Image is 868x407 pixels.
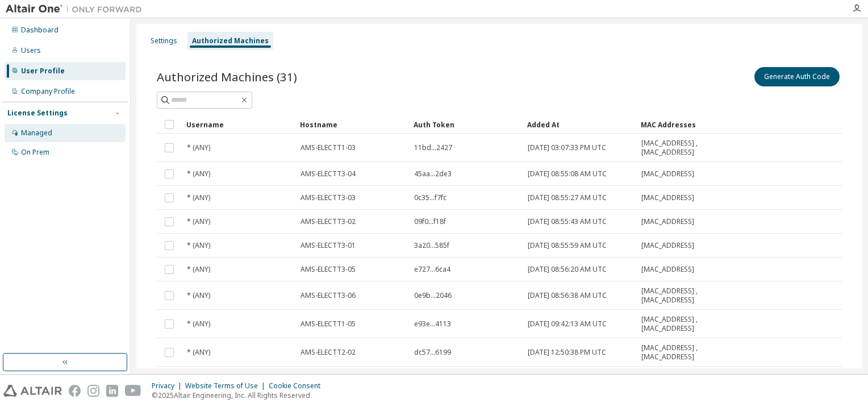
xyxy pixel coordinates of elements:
span: 45aa...2de3 [414,169,452,178]
span: * (ANY) [187,241,210,250]
div: Auth Token [414,115,518,134]
span: [MAC_ADDRESS] [641,193,694,202]
span: * (ANY) [187,319,210,329]
p: © 2025 Altair Engineering, Inc. All Rights Reserved. [152,391,327,400]
span: * (ANY) [187,265,210,274]
span: [DATE] 09:42:13 AM UTC [528,319,607,329]
div: Username [186,115,291,134]
span: [DATE] 03:07:33 PM UTC [528,143,606,152]
img: instagram.svg [87,385,99,397]
span: AMS-ELECTT3-03 [301,193,356,202]
div: Company Profile [21,87,75,96]
div: Settings [151,36,177,45]
div: Authorized Machines [192,36,269,45]
div: Privacy [152,381,185,391]
span: [DATE] 08:55:27 AM UTC [528,193,607,202]
img: facebook.svg [69,385,81,397]
span: AMS-ELECTT2-02 [301,348,356,357]
img: Altair One [6,3,148,15]
span: 0e9b...2046 [414,291,452,300]
div: Added At [527,115,632,134]
span: * (ANY) [187,291,210,300]
span: 0c35...f7fc [414,193,446,202]
div: Cookie Consent [269,381,327,391]
span: 11bd...2427 [414,143,452,152]
span: 3a20...585f [414,241,449,250]
span: [MAC_ADDRESS] , [MAC_ADDRESS] [641,286,716,305]
span: [DATE] 08:56:20 AM UTC [528,265,607,274]
div: Website Terms of Use [185,381,269,391]
span: [DATE] 08:55:08 AM UTC [528,169,607,178]
span: [MAC_ADDRESS] [641,217,694,226]
span: * (ANY) [187,143,210,152]
span: [MAC_ADDRESS] [641,241,694,250]
button: Generate Auth Code [754,67,840,86]
div: On Prem [21,148,49,157]
div: Dashboard [21,26,59,35]
span: [MAC_ADDRESS] [641,169,694,178]
span: dc57...6199 [414,348,451,357]
span: [DATE] 12:50:38 PM UTC [528,348,606,357]
span: * (ANY) [187,193,210,202]
span: [MAC_ADDRESS] [641,265,694,274]
span: 09f0...f18f [414,217,446,226]
img: linkedin.svg [106,385,118,397]
span: AMS-ELECTT3-01 [301,241,356,250]
div: MAC Addresses [641,115,717,134]
span: AMS-ELECTT3-02 [301,217,356,226]
span: [MAC_ADDRESS] , [MAC_ADDRESS] [641,343,716,362]
span: [MAC_ADDRESS] , [MAC_ADDRESS] [641,139,716,157]
span: * (ANY) [187,348,210,357]
span: AMS-ELECTT3-05 [301,265,356,274]
span: AMS-ELECTT1-03 [301,143,356,152]
span: AMS-ELECTT3-04 [301,169,356,178]
span: Authorized Machines (31) [157,69,297,85]
span: [DATE] 08:56:38 AM UTC [528,291,607,300]
img: youtube.svg [125,385,141,397]
div: Users [21,46,41,55]
span: AMS-ELECTT1-05 [301,319,356,329]
img: altair_logo.svg [3,385,62,397]
div: Managed [21,128,52,138]
div: User Profile [21,67,65,76]
span: AMS-ELECTT3-06 [301,291,356,300]
span: * (ANY) [187,169,210,178]
span: e727...6ca4 [414,265,450,274]
span: * (ANY) [187,217,210,226]
div: Hostname [300,115,404,134]
span: [MAC_ADDRESS] , [MAC_ADDRESS] [641,315,716,333]
span: [DATE] 08:55:59 AM UTC [528,241,607,250]
div: License Settings [7,109,68,118]
span: [DATE] 08:55:43 AM UTC [528,217,607,226]
span: e93e...4113 [414,319,451,329]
